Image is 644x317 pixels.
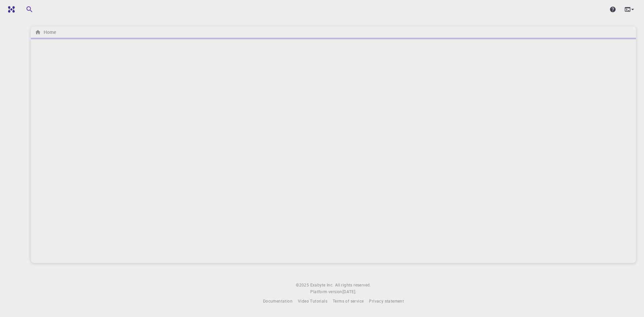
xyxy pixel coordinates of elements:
[369,298,404,304] span: Privacy statement
[5,6,15,13] img: logo
[335,282,371,288] span: All rights reserved.
[333,298,364,305] a: Terms of service
[310,282,334,288] a: Exabyte Inc.
[263,298,292,305] a: Documentation
[342,288,357,295] a: [DATE].
[263,298,292,304] span: Documentation
[333,298,364,304] span: Terms of service
[310,282,334,287] span: Exabyte Inc.
[342,289,357,294] span: [DATE] .
[296,282,310,288] span: © 2025
[41,29,56,36] h6: Home
[369,298,404,305] a: Privacy statement
[310,288,342,295] span: Platform version
[298,298,327,304] span: Video Tutorials
[34,29,57,36] nav: breadcrumb
[298,298,327,305] a: Video Tutorials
